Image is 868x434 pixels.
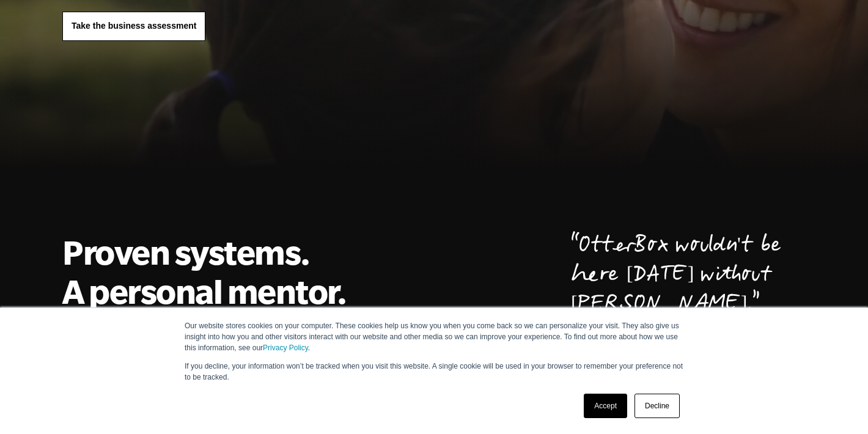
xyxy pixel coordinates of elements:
a: Privacy Policy [263,344,308,352]
a: Decline [634,394,680,418]
p: Our website stores cookies on your computer. These cookies help us know you when you come back so... [185,320,683,353]
span: Take the business assessment [72,21,196,31]
a: Accept [584,394,627,418]
p: OtterBox wouldn't be here [DATE] without [PERSON_NAME]. [571,232,806,320]
p: If you decline, your information won’t be tracked when you visit this website. A single cookie wi... [185,361,683,383]
h2: Proven systems. A personal mentor. [62,232,361,311]
a: Take the business assessment [62,12,205,41]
